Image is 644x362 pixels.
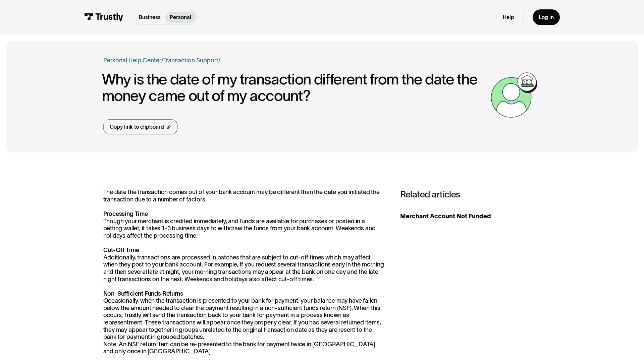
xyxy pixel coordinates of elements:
img: Trustly Logo [84,13,123,21]
p: The date the transaction comes out of your bank account may be different than the date you initia... [103,189,385,355]
strong: Cut-Off Time [103,247,139,253]
div: Copy link to clipboard [110,123,164,131]
a: Personal Help Center [103,56,161,65]
a: Copy link to clipboard [103,119,177,135]
div: Merchant Account Not Funded [400,212,541,221]
strong: Non-Sufficient Funds Returns [103,290,183,297]
div: Log in [539,14,554,21]
a: Help [503,14,514,21]
h1: Why is the date of my transaction different from the date the money came out of my account? [102,71,487,104]
div: / [218,56,220,65]
a: Transaction Support [163,57,218,64]
a: Personal [165,12,196,23]
a: Log in [533,9,560,25]
a: Business [135,12,165,23]
a: Merchant Account Not Funded [400,203,541,230]
strong: Processing Time [103,210,148,217]
p: Personal [170,13,191,21]
p: Business [139,13,161,21]
div: / [161,56,163,65]
h3: Related articles [400,189,541,199]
